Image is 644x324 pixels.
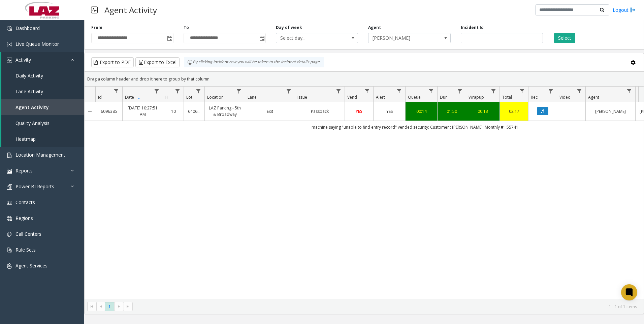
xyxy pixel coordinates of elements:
button: Export to Excel [135,57,180,67]
img: 'icon' [7,153,12,158]
span: Sortable [136,95,142,100]
img: 'icon' [7,216,12,221]
kendo-pager-info: 1 - 1 of 1 items [137,304,637,310]
a: 01:50 [442,108,462,115]
a: 02:17 [504,108,524,115]
span: Call Centers [15,231,41,237]
a: 00:13 [470,108,495,115]
span: Agent [588,94,599,100]
a: Vend Filter Menu [363,87,372,96]
a: 6096385 [99,108,118,115]
a: Agent Filter Menu [625,87,634,96]
a: Logout [613,6,636,13]
span: Id [98,94,102,100]
a: YES [378,108,401,115]
img: 'icon' [7,184,12,190]
img: 'icon' [7,263,12,269]
span: Vend [347,94,357,100]
button: Select [554,33,575,43]
a: Heatmap [1,131,84,147]
a: LAZ Parking - 5th & Broadway [209,105,241,118]
span: Regions [15,215,33,221]
label: To [184,25,189,31]
a: Queue Filter Menu [427,87,436,96]
a: Exit [249,108,291,115]
span: Toggle popup [166,33,173,43]
img: infoIcon.svg [187,60,193,65]
span: Agent Activity [15,104,49,110]
span: Dur [440,94,447,100]
span: Lane [248,94,257,100]
a: YES [349,108,369,115]
a: Lane Filter Menu [284,87,293,96]
span: Select day... [276,33,342,43]
a: Alert Filter Menu [395,87,404,96]
a: 10 [167,108,180,115]
span: Quality Analysis [15,120,50,126]
span: Reports [15,167,33,174]
img: 'icon' [7,168,12,174]
label: Agent [368,25,381,31]
a: 00:14 [410,108,433,115]
span: Issue [297,94,307,100]
a: Passback [299,108,341,115]
span: Power BI Reports [15,183,54,190]
span: H [165,94,168,100]
div: By clicking Incident row you will be taken to the incident details page. [184,57,324,67]
span: Total [502,94,512,100]
a: Video Filter Menu [575,87,584,96]
span: Live Queue Monitor [15,41,59,47]
span: Dashboard [15,25,40,31]
a: Activity [1,52,84,68]
span: Contacts [15,199,35,205]
a: Dur Filter Menu [455,87,464,96]
img: pageIcon [91,2,98,18]
div: Drag a column header and drop it here to group by that column [85,73,644,85]
div: Data table [85,87,644,299]
span: Page 1 [105,302,114,311]
h3: Agent Activity [101,2,160,18]
a: Daily Activity [1,68,84,84]
a: Date Filter Menu [152,87,161,96]
span: Date [125,94,134,100]
span: [PERSON_NAME] [368,33,434,43]
a: Total Filter Menu [518,87,527,96]
a: Wrapup Filter Menu [489,87,498,96]
img: 'icon' [7,200,12,205]
label: Day of week [276,25,302,31]
span: Location [207,94,224,100]
button: Export to PDF [91,57,134,67]
span: Alert [376,94,385,100]
a: 640601 [188,108,200,115]
a: Rec. Filter Menu [546,87,555,96]
a: Quality Analysis [1,115,84,131]
a: Collapse Details [85,109,95,115]
a: H Filter Menu [173,87,182,96]
img: 'icon' [7,58,12,63]
span: Location Management [15,152,65,158]
a: Agent Activity [1,99,84,115]
a: Lane Activity [1,84,84,99]
a: [PERSON_NAME] [590,108,631,115]
img: 'icon' [7,42,12,47]
img: logout [630,6,636,13]
span: Daily Activity [15,72,43,79]
a: Id Filter Menu [112,87,121,96]
a: Lot Filter Menu [194,87,203,96]
span: Activity [15,57,31,63]
label: From [91,25,102,31]
span: Rule Sets [15,247,36,253]
a: [DATE] 10:27:51 AM [127,105,159,118]
span: Queue [408,94,421,100]
span: Video [559,94,571,100]
span: Agent Services [15,262,47,269]
span: Lot [186,94,192,100]
span: Lane Activity [15,88,43,95]
img: 'icon' [7,26,12,31]
a: Location Filter Menu [234,87,244,96]
span: Heatmap [15,136,36,142]
img: 'icon' [7,248,12,253]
